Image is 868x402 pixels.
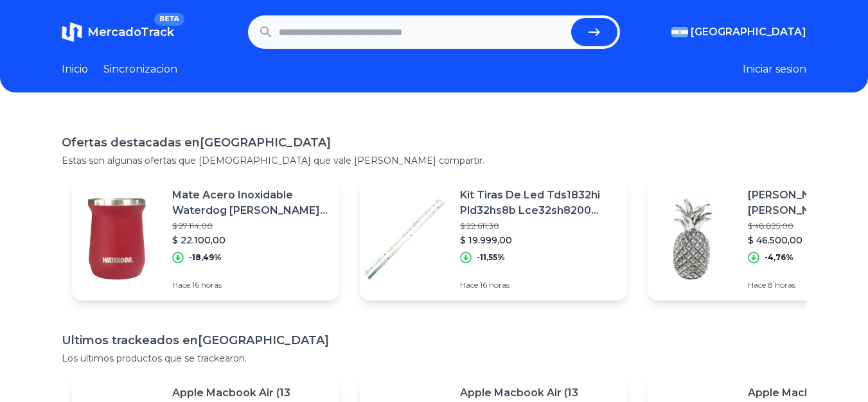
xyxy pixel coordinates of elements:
[648,194,738,284] img: Featured image
[172,188,329,218] p: Mate Acero Inoxidable Waterdog [PERSON_NAME] 240cc Colores
[671,27,688,37] img: Argentina
[62,352,806,365] p: Los ultimos productos que se trackearon.
[671,24,806,40] button: [GEOGRAPHIC_DATA]
[154,13,184,26] span: BETA
[743,62,806,77] button: Iniciar sesion
[62,134,806,152] h1: Ofertas destacadas en [GEOGRAPHIC_DATA]
[765,252,793,263] p: -4,76%
[477,252,505,263] p: -11,55%
[62,154,806,167] p: Estas son algunas ofertas que [DEMOGRAPHIC_DATA] que vale [PERSON_NAME] compartir.
[189,252,222,263] p: -18,49%
[360,177,627,301] a: Featured imageKit Tiras De Led Tds1832hi Pld32hs8b Lce32sh8200 32ns18 X2$ 22.611,30$ 19.999,00-11...
[172,234,329,247] p: $ 22.100,00
[360,194,450,284] img: Featured image
[691,24,806,40] span: [GEOGRAPHIC_DATA]
[62,62,88,77] a: Inicio
[460,234,617,247] p: $ 19.999,00
[62,331,806,349] h1: Ultimos trackeados en [GEOGRAPHIC_DATA]
[62,22,82,42] img: MercadoTrack
[87,25,174,39] span: MercadoTrack
[460,188,617,218] p: Kit Tiras De Led Tds1832hi Pld32hs8b Lce32sh8200 32ns18 X2
[72,177,339,301] a: Featured imageMate Acero Inoxidable Waterdog [PERSON_NAME] 240cc Colores$ 27.114,00$ 22.100,00-18...
[103,62,177,77] a: Sincronizacion
[460,221,617,231] p: $ 22.611,30
[172,280,329,290] p: Hace 16 horas
[172,221,329,231] p: $ 27.114,00
[72,194,162,284] img: Featured image
[460,280,617,290] p: Hace 16 horas
[62,22,174,42] a: MercadoTrackBETA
